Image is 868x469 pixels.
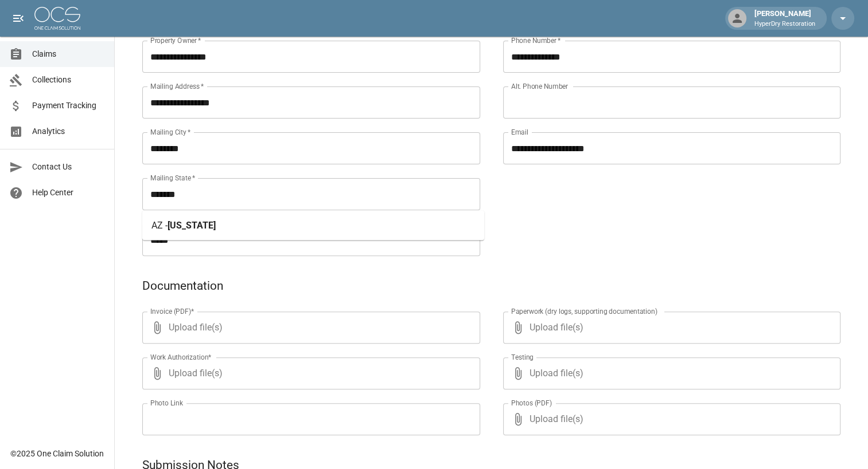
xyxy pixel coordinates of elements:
[10,448,104,459] div: © 2025 One Claim Solution
[150,127,191,137] label: Mailing City
[7,7,30,30] button: open drawer
[511,81,568,91] label: Alt. Phone Number
[169,312,449,344] span: Upload file(s)
[754,19,815,29] p: HyperDry Restoration
[32,161,105,173] span: Contact Us
[32,48,105,60] span: Claims
[511,36,560,45] label: Phone Number
[511,398,552,408] label: Photos (PDF)
[150,398,183,408] label: Photo Link
[511,352,534,362] label: Testing
[169,357,449,389] span: Upload file(s)
[511,306,657,316] label: Paperwork (dry logs, supporting documentation)
[150,306,194,316] label: Invoice (PDF)*
[34,7,80,30] img: ocs-logo-white-transparent.png
[530,357,810,389] span: Upload file(s)
[530,312,810,344] span: Upload file(s)
[32,74,105,86] span: Collections
[150,173,195,183] label: Mailing State
[32,100,105,112] span: Payment Tracking
[150,81,204,91] label: Mailing Address
[530,403,810,435] span: Upload file(s)
[511,127,528,137] label: Email
[168,219,216,230] span: [US_STATE]
[32,125,105,137] span: Analytics
[151,219,168,230] span: AZ -
[150,36,201,45] label: Property Owner
[32,187,105,199] span: Help Center
[750,8,820,29] div: [PERSON_NAME]
[150,352,212,362] label: Work Authorization*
